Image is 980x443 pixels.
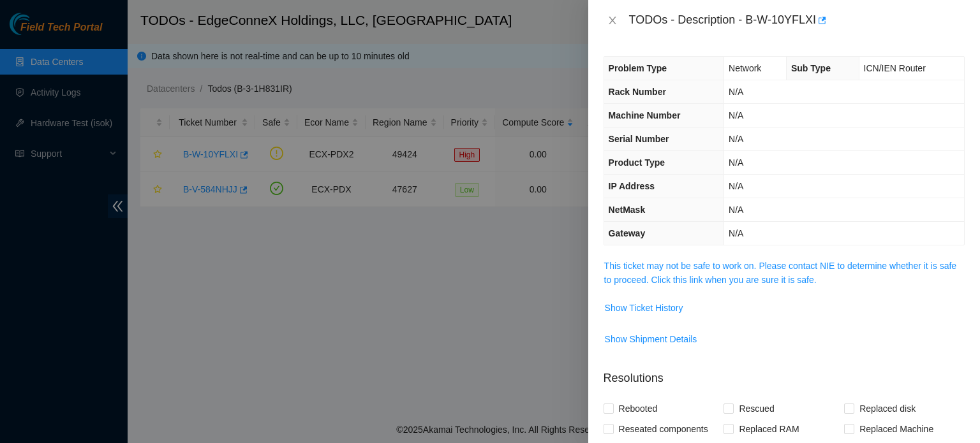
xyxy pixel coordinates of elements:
[609,205,646,215] span: NetMask
[609,228,646,238] span: Gateway
[605,301,683,315] span: Show Ticket History
[614,398,663,419] span: Rebooted
[609,110,681,120] span: Machine Number
[734,419,804,439] span: Replaced RAM
[629,10,965,31] div: TODOs - Description - B-W-10YFLXI
[729,134,743,144] span: N/A
[607,15,618,25] span: close
[729,87,743,97] span: N/A
[729,157,743,168] span: N/A
[614,419,713,439] span: Reseated components
[854,419,939,439] span: Replaced Machine
[604,359,965,387] p: Resolutions
[729,228,743,238] span: N/A
[604,15,621,27] button: Close
[864,63,926,73] span: ICN/IEN Router
[609,87,666,97] span: Rack Number
[729,181,743,191] span: N/A
[729,110,743,120] span: N/A
[604,298,684,318] button: Show Ticket History
[734,398,779,419] span: Rescued
[609,63,667,73] span: Problem Type
[854,398,921,419] span: Replaced disk
[604,329,698,349] button: Show Shipment Details
[609,157,665,168] span: Product Type
[791,63,831,73] span: Sub Type
[605,332,697,346] span: Show Shipment Details
[729,205,743,215] span: N/A
[729,63,761,73] span: Network
[609,134,669,144] span: Serial Number
[609,181,655,191] span: IP Address
[604,261,956,285] a: This ticket may not be safe to work on. Please contact NIE to determine whether it is safe to pro...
